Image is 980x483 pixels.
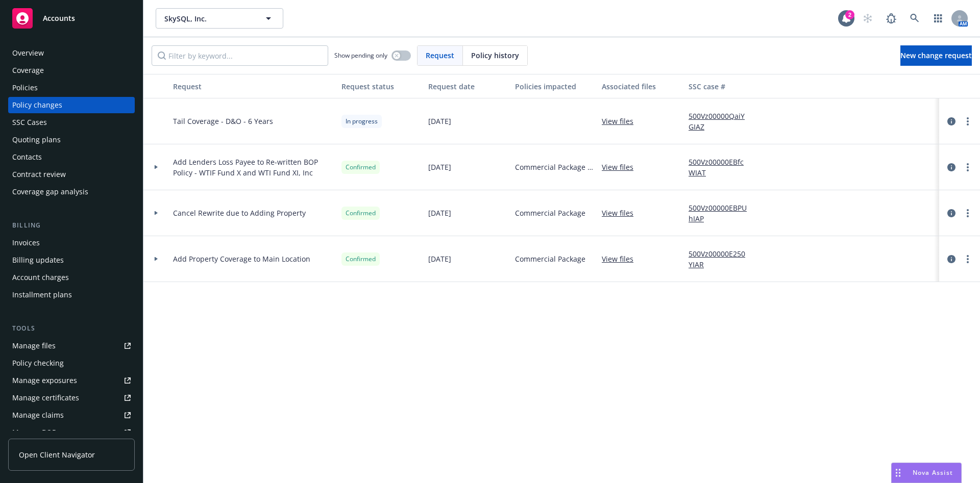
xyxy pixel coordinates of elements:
[945,253,958,265] a: circleInformation
[515,81,594,92] div: Policies impacted
[8,235,135,251] a: Invoices
[689,202,757,224] a: 500Vz00000EBPUhIAP
[515,208,585,218] span: Commercial Package
[945,161,958,173] a: circleInformation
[8,97,135,113] a: Policy changes
[598,74,684,98] button: Associated files
[428,116,451,126] span: [DATE]
[602,162,642,172] a: View files
[346,163,376,172] span: Confirmed
[12,62,44,79] div: Coverage
[8,372,135,389] a: Manage exposures
[173,157,333,178] span: Add Lenders Loss Payee to Re-written BOP Policy - WTIF Fund X and WTI Fund XI, Inc
[152,45,328,66] input: Filter by keyword...
[602,81,680,92] div: Associated files
[143,98,169,144] div: Toggle Row Expanded
[945,115,958,128] a: circleInformation
[12,114,47,131] div: SSC Cases
[12,372,77,389] div: Manage exposures
[471,50,519,61] span: Policy history
[426,50,454,61] span: Request
[12,390,79,406] div: Manage certificates
[424,74,511,98] button: Request date
[511,74,598,98] button: Policies impacted
[12,252,64,268] div: Billing updates
[8,338,135,354] a: Manage files
[515,253,585,264] span: Commercial Package
[900,50,972,60] span: New change request
[346,117,378,126] span: In progress
[173,208,306,218] span: Cancel Rewrite due to Adding Property
[19,449,95,460] span: Open Client Navigator
[689,111,757,132] a: 500Vz00000QaiYGIAZ
[515,162,594,172] span: Commercial Package - 24-25
[8,62,135,79] a: Coverage
[12,407,64,423] div: Manage claims
[143,144,169,190] div: Toggle Row Expanded
[892,463,904,482] div: Drag to move
[945,207,958,219] a: circleInformation
[8,407,135,423] a: Manage claims
[8,424,135,441] a: Manage BORs
[684,74,761,98] button: SSC case #
[8,287,135,303] a: Installment plans
[428,208,451,218] span: [DATE]
[143,236,169,282] div: Toggle Row Expanded
[428,162,451,172] span: [DATE]
[143,190,169,236] div: Toggle Row Expanded
[8,252,135,268] a: Billing updates
[689,81,757,92] div: SSC case #
[173,253,310,264] span: Add Property Coverage to Main Location
[8,149,135,165] a: Contacts
[156,8,283,29] button: SkySQL, Inc.
[857,8,878,29] a: Start snowing
[12,424,60,441] div: Manage BORs
[962,207,974,219] a: more
[12,355,64,371] div: Policy checking
[8,323,135,334] div: Tools
[881,8,901,29] a: Report a Bug
[346,255,376,264] span: Confirmed
[8,166,135,183] a: Contract review
[12,338,56,354] div: Manage files
[8,355,135,371] a: Policy checking
[12,235,40,251] div: Invoices
[12,80,38,96] div: Policies
[8,4,135,33] a: Accounts
[904,8,925,29] a: Search
[602,253,642,264] a: View files
[337,74,424,98] button: Request status
[428,253,451,264] span: [DATE]
[689,248,757,270] a: 500Vz00000E250YIAR
[12,149,42,165] div: Contacts
[12,97,62,113] div: Policy changes
[173,81,333,92] div: Request
[164,13,253,24] span: SkySQL, Inc.
[12,184,88,200] div: Coverage gap analysis
[8,184,135,200] a: Coverage gap analysis
[8,220,135,231] div: Billing
[845,10,854,19] div: 2
[334,51,387,60] span: Show pending only
[8,390,135,406] a: Manage certificates
[12,45,44,61] div: Overview
[12,132,61,148] div: Quoting plans
[346,209,376,218] span: Confirmed
[928,8,948,29] a: Switch app
[602,208,642,218] a: View files
[173,116,273,126] span: Tail Coverage - D&O - 6 Years
[12,269,69,286] div: Account charges
[8,45,135,61] a: Overview
[12,287,72,303] div: Installment plans
[689,157,757,178] a: 500Vz00000EBfcWIAT
[962,115,974,128] a: more
[8,80,135,96] a: Policies
[428,81,507,92] div: Request date
[12,166,66,183] div: Contract review
[913,468,953,477] span: Nova Assist
[8,114,135,131] a: SSC Cases
[169,74,337,98] button: Request
[602,116,642,126] a: View files
[341,81,420,92] div: Request status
